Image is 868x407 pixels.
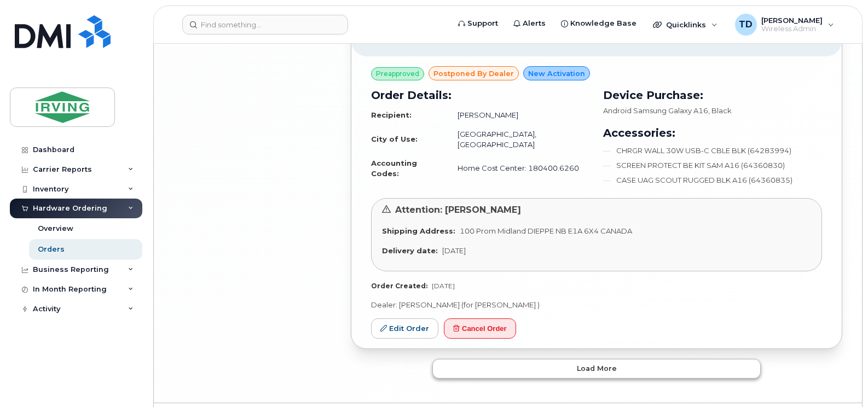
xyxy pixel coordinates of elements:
[371,282,427,290] strong: Order Created:
[432,282,455,290] span: [DATE]
[603,125,822,141] h3: Accessories:
[528,68,585,79] span: New Activation
[460,226,632,235] span: 100 Prom Midland DIEPPE NB E1A 6X4 CANADA
[376,69,419,79] span: Preapproved
[603,106,708,115] span: Android Samsung Galaxy A16
[371,111,412,119] strong: Recipient:
[553,13,644,34] a: Knowledge Base
[570,18,636,29] span: Knowledge Base
[371,300,822,310] p: Dealer: [PERSON_NAME] (for [PERSON_NAME] )
[603,87,822,103] h3: Device Purchase:
[432,359,761,379] button: Load more
[382,226,455,235] strong: Shipping Address:
[382,246,438,255] strong: Delivery date:
[448,125,590,154] td: [GEOGRAPHIC_DATA], [GEOGRAPHIC_DATA]
[448,106,590,125] td: [PERSON_NAME]
[371,87,590,103] h3: Order Details:
[444,318,516,339] button: Cancel Order
[761,16,823,25] span: [PERSON_NAME]
[450,13,506,34] a: Support
[645,14,725,36] div: Quicklinks
[371,318,438,339] a: Edit Order
[727,14,842,36] div: Tricia Downard
[739,18,753,31] span: TD
[761,25,823,33] span: Wireless Admin
[442,246,466,255] span: [DATE]
[448,154,590,183] td: Home Cost Center: 180400.6260
[395,205,521,215] span: Attention: [PERSON_NAME]
[708,106,732,115] span: , Black
[577,363,617,374] span: Load more
[523,18,546,29] span: Alerts
[506,13,553,34] a: Alerts
[603,175,822,185] li: CASE UAG SCOUT RUGGED BLK A16 (64360835)
[603,146,822,156] li: CHRGR WALL 30W USB-C CBLE BLK (64283994)
[467,18,498,29] span: Support
[666,20,706,29] span: Quicklinks
[371,135,418,143] strong: City of Use:
[603,160,822,171] li: SCREEN PROTECT BE KIT SAM A16 (64360830)
[182,15,348,34] input: Find something...
[371,159,417,178] strong: Accounting Codes:
[433,68,514,79] span: postponed by Dealer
